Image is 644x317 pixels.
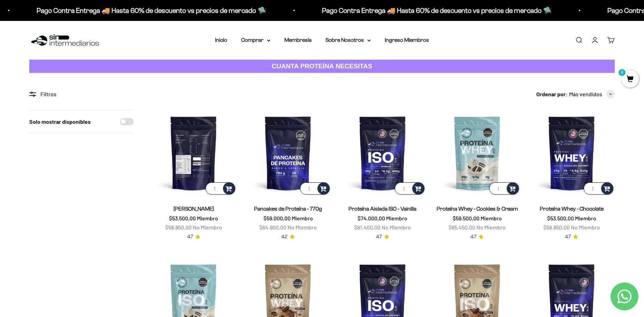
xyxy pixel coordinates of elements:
[272,62,373,70] strong: CUANTA PROTEÍNA NECESITAS
[571,224,600,231] span: No Miembro
[565,233,571,241] span: 4.7
[470,233,476,241] span: 4.7
[281,233,295,241] a: 4.24.2 de 5.0 estrellas
[481,215,502,221] span: Miembro
[259,224,286,231] span: $64.900,00
[197,215,218,221] span: Miembro
[354,224,381,231] span: $81.400,00
[476,224,506,231] span: No Miembro
[382,224,411,231] span: No Miembro
[187,233,200,241] a: 4.74.7 de 5.0 estrellas
[569,90,602,99] span: Más vendidos
[37,5,266,16] p: Pago Contra Entrega 🚚 Hasta 60% de descuento vs precios de mercado 🛸
[29,60,615,73] a: CUANTA PROTEÍNA NECESITAS
[540,206,604,212] a: Proteína Whey - Chocolate
[241,36,270,45] summary: Comprar
[543,224,570,231] span: $58.850,00
[292,215,313,221] span: Miembro
[263,215,291,221] span: $59.000,00
[151,110,237,196] img: Proteína Whey - Vainilla
[376,233,389,241] a: 4.74.7 de 5.0 estrellas
[281,233,287,241] span: 4.2
[215,37,227,43] a: Inicio
[287,224,317,231] span: No Miembro
[547,215,574,221] span: $53.500,00
[449,224,475,231] span: $65.450,00
[193,224,222,231] span: No Miembro
[348,206,416,212] a: Proteína Aislada ISO - Vainilla
[165,224,192,231] span: $58.850,00
[536,90,568,99] span: Ordenar por:
[187,233,193,241] span: 4.7
[322,5,552,16] p: Pago Contra Entrega 🚚 Hasta 60% de descuento vs precios de mercado 🛸
[470,233,484,241] a: 4.74.7 de 5.0 estrellas
[358,215,385,221] span: $74.000,00
[569,90,615,99] button: Más vendidos
[386,215,407,221] span: Miembro
[385,37,429,43] a: Ingreso Miembros
[174,206,214,212] a: [PERSON_NAME]
[453,215,480,221] span: $59.500,00
[29,90,134,99] div: Filtros
[618,68,626,77] mark: 0
[254,206,322,212] a: Pancakes de Proteína - 770g
[376,233,382,241] span: 4.7
[621,76,639,83] a: 0
[284,37,312,43] a: Membresía
[169,215,196,221] span: $53.500,00
[575,215,596,221] span: Miembro
[565,233,578,241] a: 4.74.7 de 5.0 estrellas
[325,36,371,45] summary: Sobre Nosotros
[29,117,91,126] label: Solo mostrar disponibles
[437,206,518,212] a: Proteína Whey - Cookies & Cream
